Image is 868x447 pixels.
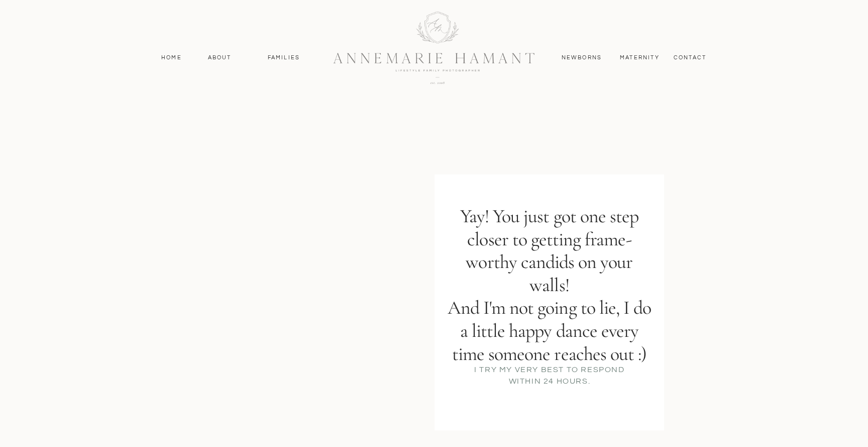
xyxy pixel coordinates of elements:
a: Home [157,53,186,62]
a: MAternity [620,53,659,62]
a: About [205,53,234,62]
a: I try my very best to respond within 24 hours. [471,353,628,398]
p: Yay! You just got one step closer to getting frame-worthy candids on your walls! And I'm not goin... [445,205,654,334]
a: contact [668,53,712,62]
a: Families [261,53,306,62]
a: Newborns [558,53,606,62]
